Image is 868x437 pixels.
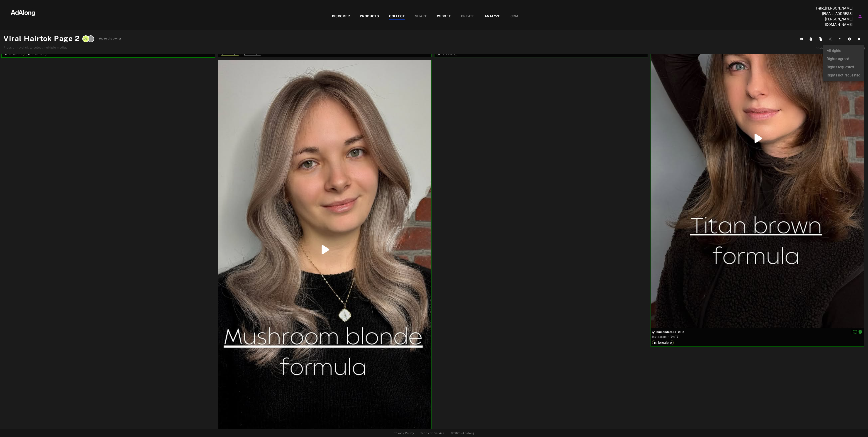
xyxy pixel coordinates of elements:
li: Rights not requested [823,71,864,79]
iframe: Chat Widget [845,415,868,437]
li: Rights requested [823,63,864,71]
li: Rights agreed [823,55,864,63]
li: All rights [823,47,864,55]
